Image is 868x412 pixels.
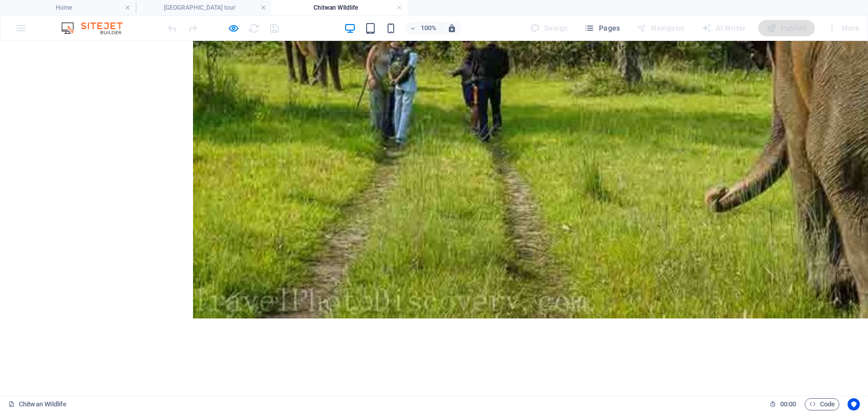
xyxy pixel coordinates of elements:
button: Usercentrics [848,398,860,410]
h4: Chitwan WIldlife [272,2,407,13]
span: : [787,400,789,408]
img: Editor Logo [59,22,135,34]
span: Pages [584,23,620,33]
h6: 100% [421,22,437,34]
a: Click to cancel selection. Double-click to open Pages [8,398,67,410]
span: 00 00 [780,398,796,410]
button: Pages [580,20,624,36]
div: Design (Ctrl+Alt+Y) [526,20,572,36]
button: 100% [405,22,442,34]
h4: [GEOGRAPHIC_DATA] tour [136,2,272,13]
i: On resize automatically adjust zoom level to fit chosen device. [447,24,456,33]
span: Code [809,398,835,410]
button: Code [805,398,839,410]
h6: Session time [769,398,797,410]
